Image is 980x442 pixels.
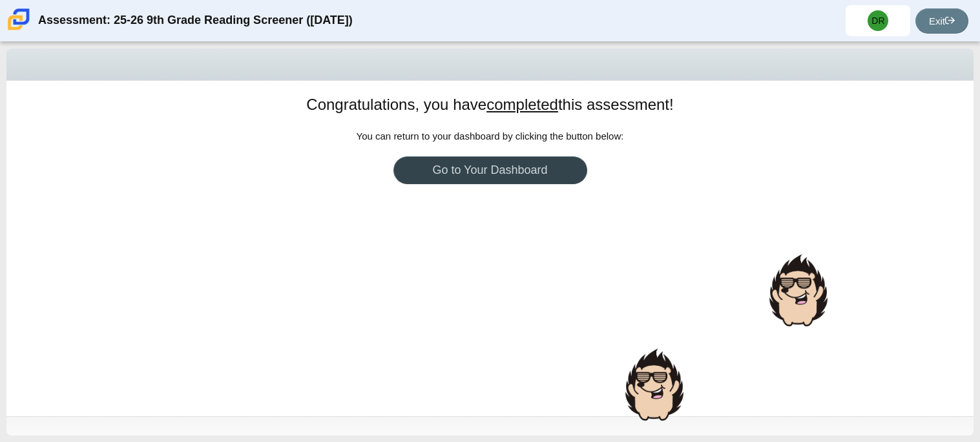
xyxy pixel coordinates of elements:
[393,156,587,184] a: Go to Your Dashboard
[5,24,32,35] a: Carmen School of Science & Technology
[357,131,624,142] span: You can return to your dashboard by clicking the button below:
[486,96,558,113] u: completed
[5,6,32,33] img: Carmen School of Science & Technology
[306,94,673,116] h1: Congratulations, you have this assessment!
[38,5,353,36] div: Assessment: 25-26 9th Grade Reading Screener ([DATE])
[871,16,884,25] span: DR
[915,8,968,34] a: Exit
